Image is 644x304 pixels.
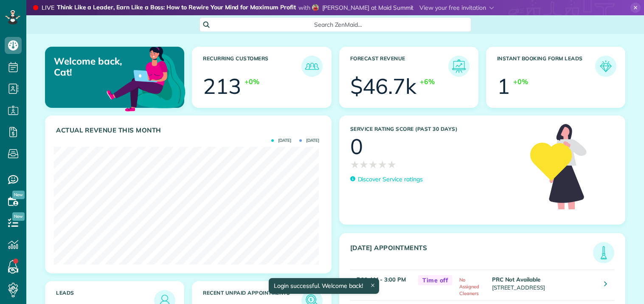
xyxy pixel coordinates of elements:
[271,138,291,143] span: [DATE]
[497,76,510,97] div: 1
[350,270,414,300] td: 8h
[492,276,540,283] strong: PRC Not Available
[597,58,614,75] img: icon_form_leads-04211a6a04a5b2264e4ee56bc0799ec3eb69b7e499cbb523a139df1d13a81ae0.png
[245,77,259,87] div: +0%
[269,278,379,294] div: Login successful. Welcome back!
[497,56,595,77] h3: Instant Booking Form Leads
[203,76,241,97] div: 213
[304,58,321,75] img: icon_recurring_customers-cf858462ba22bcd05b5a5880d41d6543d210077de5bb9ebc9590e49fd87d84ed.png
[450,58,467,75] img: icon_forecast_revenue-8c13a41c7ed35a8dcfafea3cbb826a0462acb37728057bba2d056411b612bbbe.png
[105,37,187,119] img: dashboard_welcome-42a62b7d889689a78055ac9021e634bf52bae3f8056760290aed330b23ab8690.png
[312,4,319,11] img: molly-moran-f031ffbda47c93a33e0670d21238058bcdf73435817f01e322038ae5787b28f5.jpg
[350,157,360,172] span: ★
[459,277,479,296] span: No Assigned Cleaners
[378,157,387,172] span: ★
[350,56,448,77] h3: Forecast Revenue
[418,275,452,286] span: Time off
[350,136,363,157] div: 0
[350,175,423,184] a: Discover Service ratings
[490,270,598,300] td: [STREET_ADDRESS]
[350,244,593,263] h3: [DATE] Appointments
[57,3,296,12] strong: Think Like a Leader, Earn Like a Boss: How to Rewire Your Mind for Maximum Profit
[298,4,310,11] span: with
[350,76,417,97] div: $46.7k
[595,244,612,261] img: icon_todays_appointments-901f7ab196bb0bea1936b74009e4eb5ffbc2d2711fa7634e0d609ed5ef32b18b.png
[203,56,301,77] h3: Recurring Customers
[357,276,406,283] strong: 7:00 AM - 3:00 PM
[513,77,528,87] div: +0%
[12,191,25,199] span: New
[56,127,323,134] h3: Actual Revenue this month
[358,175,423,184] p: Discover Service ratings
[299,138,319,143] span: [DATE]
[12,212,25,221] span: New
[368,157,378,172] span: ★
[420,77,435,87] div: +6%
[54,56,139,78] p: Welcome back, Cat!
[387,157,397,172] span: ★
[359,157,368,172] span: ★
[322,4,414,11] span: [PERSON_NAME] at Maid Summit
[350,126,522,132] h3: Service Rating score (past 30 days)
